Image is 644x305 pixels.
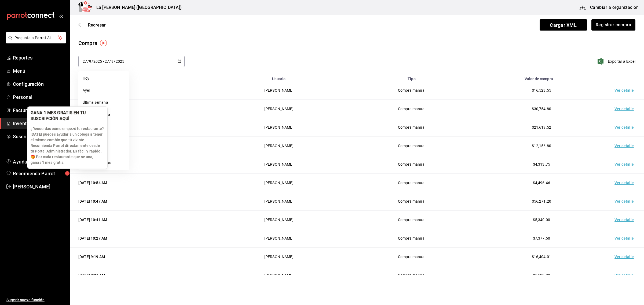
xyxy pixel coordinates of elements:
button: open_drawer_menu [59,14,63,18]
div: [DATE] 9:19 AM [78,254,204,259]
td: [PERSON_NAME] [211,155,347,174]
td: Ver detalle [606,137,644,155]
div: [DATE] 11:46 AM [78,88,204,93]
a: Pregunta a Parrot AI [4,39,66,44]
li: Hoy [78,72,129,84]
span: $5,340.00 [533,218,550,222]
span: Pregunta a Parrot AI [14,35,58,41]
span: / [109,59,111,64]
td: Compra manual [347,81,476,100]
span: [PERSON_NAME] [13,183,65,190]
td: Ver detalle [606,266,644,285]
td: [PERSON_NAME] [211,248,347,266]
td: Compra manual [347,192,476,211]
span: / [92,59,93,64]
button: Registrar compra [591,19,635,31]
div: [DATE] 10:47 AM [78,199,204,204]
li: Última semana [78,96,129,109]
td: Compra manual [347,174,476,192]
span: $56,271.20 [532,199,551,203]
td: [PERSON_NAME] [211,266,347,285]
input: Day [82,59,87,64]
img: Tooltip marker [100,40,107,46]
td: [PERSON_NAME] [211,229,347,248]
input: Month [111,59,114,64]
div: [DATE] 10:41 AM [78,217,204,222]
span: - [103,59,104,64]
span: Ayuda [13,158,58,164]
td: Ver detalle [606,118,644,137]
div: [DATE] 11:23 AM [78,125,204,130]
span: $16,523.55 [532,88,551,92]
div: Compra [78,39,97,47]
span: Regresar [88,23,106,28]
div: [DATE] 11:13 AM [78,143,204,148]
td: Compra manual [347,229,476,248]
h3: La [PERSON_NAME] ([GEOGRAPHIC_DATA]) [92,4,182,11]
th: Valor de compra [477,73,606,81]
td: Ver detalle [606,174,644,192]
button: Regresar [78,23,106,28]
td: [PERSON_NAME] [211,81,347,100]
input: Day [104,59,109,64]
span: $12,156.80 [532,144,551,148]
td: Compra manual [347,248,476,266]
td: Compra manual [347,266,476,285]
div: [DATE] 11:45 AM [78,106,204,111]
td: Compra manual [347,211,476,229]
td: Compra manual [347,100,476,118]
span: / [87,59,89,64]
li: Ayer [78,84,129,96]
td: Ver detalle [606,155,644,174]
td: [PERSON_NAME] [211,118,347,137]
td: [PERSON_NAME] [211,211,347,229]
td: [PERSON_NAME] [211,100,347,118]
td: Ver detalle [606,81,644,100]
span: Sugerir nueva función [6,297,65,303]
span: Menú [13,67,65,75]
span: $21,619.52 [532,125,551,129]
th: Fecha y hora [70,73,211,81]
button: Exportar a Excel [599,58,635,65]
span: Facturación [13,107,65,114]
div: [DATE] 10:27 AM [78,236,204,241]
span: $1,500.00 [533,273,550,277]
input: Year [93,59,102,64]
td: [PERSON_NAME] [211,137,347,155]
td: [PERSON_NAME] [211,174,347,192]
span: $7,377.50 [533,236,550,240]
span: Configuración [13,80,65,88]
td: Ver detalle [606,248,644,266]
td: Compra manual [347,137,476,155]
th: Usuario [211,73,347,81]
div: [DATE] 11:06 AM [78,162,204,167]
span: $30,754.80 [532,107,551,111]
td: Compra manual [347,118,476,137]
div: [DATE] 8:37 AM [78,273,204,278]
input: Month [89,59,92,64]
td: Ver detalle [606,229,644,248]
span: Inventarios [13,120,65,127]
div: [DATE] 10:54 AM [78,180,204,185]
button: Pregunta a Parrot AI [6,32,66,43]
span: Suscripción [13,133,65,140]
div: GANA 1 MES GRATIS EN TU SUSCRIPCIÓN AQUÍ [31,110,96,122]
span: $4,496.46 [533,181,550,185]
span: $4,313.75 [533,162,550,166]
span: / [114,59,115,64]
td: Ver detalle [606,100,644,118]
th: Tipo [347,73,476,81]
span: Cargar XML [540,19,587,31]
td: Ver detalle [606,211,644,229]
p: ¿Recuerdas cómo empezó tu restaurante? [DATE] puedes ayudar a un colega a tener el mismo cambio q... [31,126,104,165]
td: Ver detalle [606,192,644,211]
td: [PERSON_NAME] [211,192,347,211]
span: Recomienda Parrot [13,170,65,177]
span: Reportes [13,54,65,61]
span: $16,404.01 [532,255,551,259]
span: Personal [13,94,65,101]
td: Compra manual [347,155,476,174]
input: Year [115,59,125,64]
